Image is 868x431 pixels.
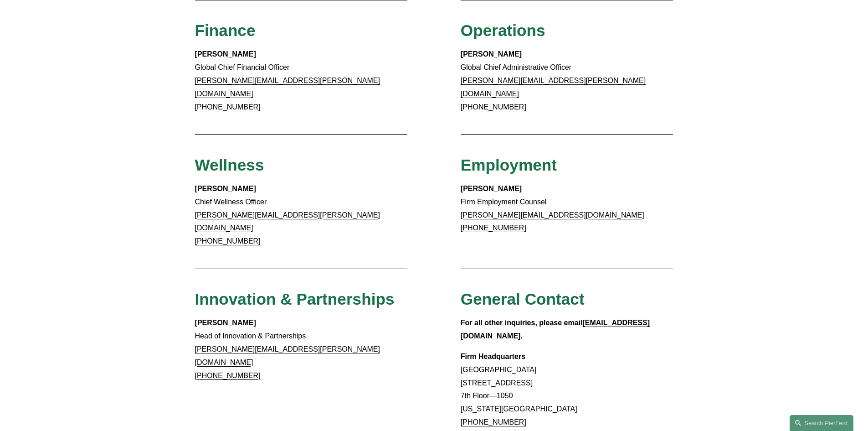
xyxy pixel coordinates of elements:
[461,182,673,235] p: Firm Employment Counsel
[195,77,380,98] a: [PERSON_NAME][EMAIL_ADDRESS][PERSON_NAME][DOMAIN_NAME]
[195,372,261,379] a: [PHONE_NUMBER]
[195,156,264,174] span: Wellness
[195,48,408,114] p: Global Chief Financial Officer
[461,21,545,39] span: Operations
[195,21,256,39] span: Finance
[790,415,853,431] a: Search this site
[195,185,256,192] strong: [PERSON_NAME]
[195,345,380,366] a: [PERSON_NAME][EMAIL_ADDRESS][PERSON_NAME][DOMAIN_NAME]
[461,418,526,426] a: [PHONE_NUMBER]
[195,290,395,308] span: Innovation & Partnerships
[195,319,256,327] strong: [PERSON_NAME]
[461,211,644,219] a: [PERSON_NAME][EMAIL_ADDRESS][DOMAIN_NAME]
[195,182,408,248] p: Chief Wellness Officer
[195,317,408,382] p: Head of Innovation & Partnerships
[461,290,585,308] span: General Contact
[461,224,526,232] a: [PHONE_NUMBER]
[461,50,522,58] strong: [PERSON_NAME]
[461,103,526,111] a: [PHONE_NUMBER]
[461,353,525,360] strong: Firm Headquarters
[520,332,522,340] strong: .
[195,237,261,245] a: [PHONE_NUMBER]
[461,185,522,192] strong: [PERSON_NAME]
[461,156,557,174] span: Employment
[195,211,380,232] a: [PERSON_NAME][EMAIL_ADDRESS][PERSON_NAME][DOMAIN_NAME]
[461,319,583,327] strong: For all other inquiries, please email
[461,77,646,98] a: [PERSON_NAME][EMAIL_ADDRESS][PERSON_NAME][DOMAIN_NAME]
[461,48,673,114] p: Global Chief Administrative Officer
[195,50,256,58] strong: [PERSON_NAME]
[195,103,261,111] a: [PHONE_NUMBER]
